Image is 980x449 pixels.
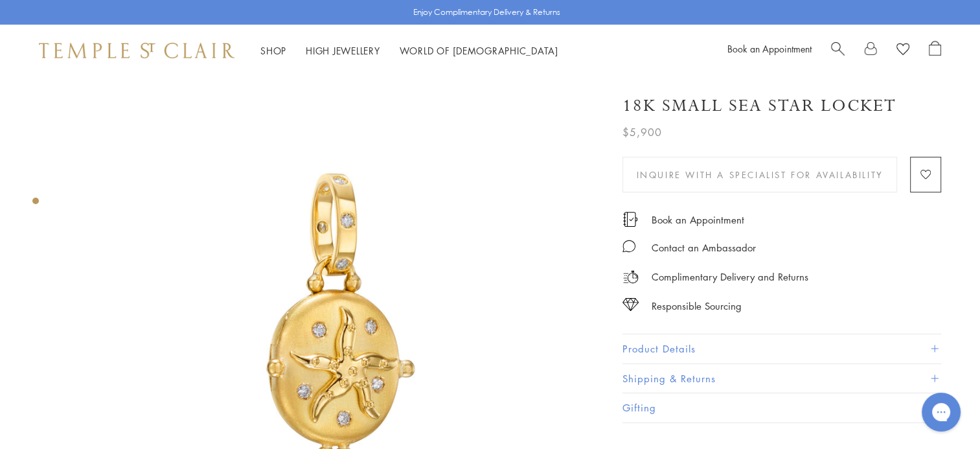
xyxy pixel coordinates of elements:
div: Responsible Sourcing [652,298,742,314]
button: Gifting [622,393,941,422]
h1: 18K Small Sea Star Locket [622,95,896,117]
img: icon_sourcing.svg [622,298,639,311]
span: $5,900 [622,124,662,141]
div: Product gallery navigation [32,194,39,214]
img: MessageIcon-01_2.svg [622,240,635,253]
a: Open Shopping Bag [929,41,941,60]
a: View Wishlist [896,41,909,60]
img: Temple St. Clair [39,43,234,58]
div: Contact an Ambassador [652,240,756,256]
a: World of [DEMOGRAPHIC_DATA]World of [DEMOGRAPHIC_DATA] [400,44,558,57]
a: ShopShop [260,44,286,57]
a: Search [831,41,845,60]
nav: Main navigation [260,43,558,59]
button: Product Details [622,334,941,363]
iframe: Gorgias live chat messenger [915,388,967,436]
a: High JewelleryHigh Jewellery [306,44,380,57]
img: icon_appointment.svg [622,212,638,227]
a: Book an Appointment [652,213,744,227]
p: Complimentary Delivery and Returns [652,269,808,285]
p: Enjoy Complimentary Delivery & Returns [413,6,560,19]
a: Book an Appointment [727,42,812,55]
img: icon_delivery.svg [622,269,639,285]
button: Shipping & Returns [622,364,941,393]
span: Inquire With A Specialist for Availability [636,168,883,182]
button: Inquire With A Specialist for Availability [622,157,897,192]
